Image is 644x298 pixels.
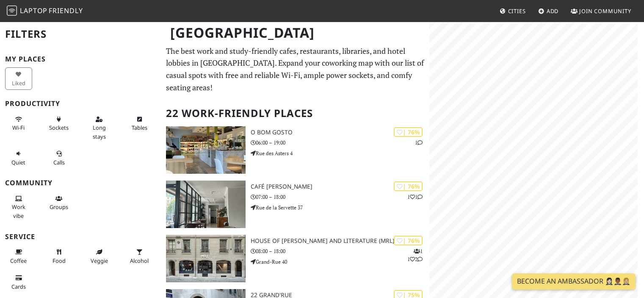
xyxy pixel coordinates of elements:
[251,149,430,157] p: Rue des Asters 4
[496,3,529,19] a: Cities
[91,257,108,265] span: Veggie
[5,147,32,169] button: Quiet
[53,257,66,265] span: Food
[163,21,428,45] h1: [GEOGRAPHIC_DATA]
[407,193,423,201] p: 1 1
[50,203,68,211] span: Group tables
[166,45,424,94] p: The best work and study-friendly cafes, restaurants, libraries, and hotel lobbies in [GEOGRAPHIC_...
[20,6,47,15] span: Laptop
[126,245,153,267] button: Alcohol
[166,100,424,126] h2: 22 Work-Friendly Places
[45,147,72,169] button: Calls
[251,237,430,245] h3: House of [PERSON_NAME] and Literature (MRL)
[508,7,526,15] span: Cities
[93,124,106,140] span: Long stays
[45,192,72,214] button: Groups
[251,139,430,147] p: 06:00 – 19:00
[166,126,245,174] img: O Bom Gosto
[45,112,72,135] button: Sockets
[11,283,26,290] span: Credit cards
[415,139,423,147] p: 1
[45,245,72,267] button: Food
[251,183,430,190] h3: Café [PERSON_NAME]
[49,6,83,15] span: Friendly
[394,181,423,191] div: | 76%
[161,181,429,228] a: Café Bourdon | 76% 11 Café [PERSON_NAME] 07:00 – 18:00 Rue de la Servette 37
[5,192,32,223] button: Work vibe
[166,235,245,282] img: House of Rousseau and Literature (MRL)
[251,203,430,212] p: Rue de la Servette 37
[5,21,156,47] h2: Filters
[7,6,17,16] img: LaptopFriendly
[11,159,25,166] span: Quiet
[130,257,149,265] span: Alcohol
[251,129,430,136] h3: O Bom Gosto
[5,100,156,108] h3: Productivity
[512,273,636,290] a: Become an Ambassador 🤵🏻‍♀️🤵🏾‍♂️🤵🏼‍♀️
[12,203,25,219] span: People working
[5,271,32,293] button: Cards
[53,159,65,166] span: Video/audio calls
[5,179,156,187] h3: Community
[567,3,635,19] a: Join Community
[407,247,423,263] p: 1 1 2
[251,247,430,255] p: 08:00 – 18:00
[132,124,147,131] span: Work-friendly tables
[579,7,631,15] span: Join Community
[251,258,430,266] p: Grand-Rue 40
[394,236,423,245] div: | 76%
[5,233,156,241] h3: Service
[126,112,153,135] button: Tables
[86,112,113,143] button: Long stays
[394,127,423,137] div: | 76%
[10,257,27,265] span: Coffee
[251,193,430,201] p: 07:00 – 18:00
[161,126,429,174] a: O Bom Gosto | 76% 1 O Bom Gosto 06:00 – 19:00 Rue des Asters 4
[5,112,32,135] button: Wi-Fi
[12,124,25,131] span: Stable Wi-Fi
[49,124,69,131] span: Power sockets
[7,4,83,19] a: LaptopFriendly LaptopFriendly
[5,245,32,267] button: Coffee
[535,3,562,19] a: Add
[86,245,113,267] button: Veggie
[161,235,429,282] a: House of Rousseau and Literature (MRL) | 76% 112 House of [PERSON_NAME] and Literature (MRL) 08:0...
[166,181,245,228] img: Café Bourdon
[5,55,156,63] h3: My Places
[547,7,559,15] span: Add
